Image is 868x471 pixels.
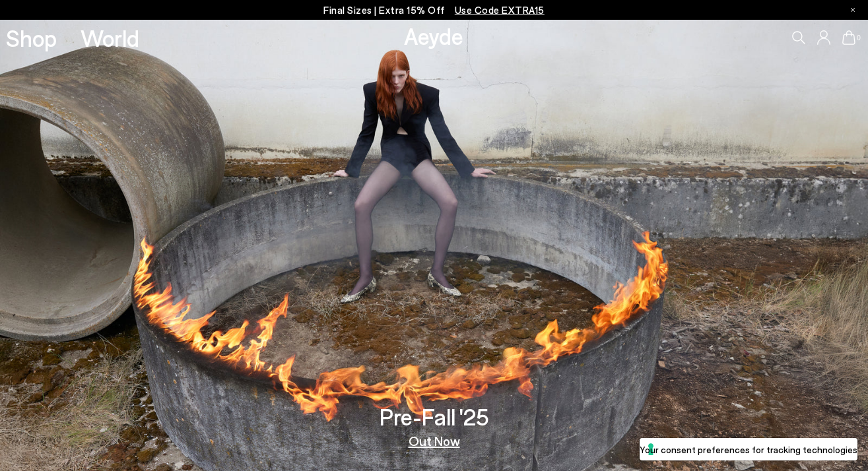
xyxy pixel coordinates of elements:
[855,34,862,42] span: 0
[455,4,545,16] span: Navigate to /collections/ss25-final-sizes
[6,26,57,49] a: Shop
[640,438,857,460] button: Your consent preferences for tracking technologies
[81,26,139,49] a: World
[404,22,463,49] a: Aeyde
[640,443,857,456] label: Your consent preferences for tracking technologies
[842,30,855,45] a: 0
[380,405,489,428] h3: Pre-Fall '25
[409,434,460,447] a: Out Now
[323,2,545,18] p: Final Sizes | Extra 15% Off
